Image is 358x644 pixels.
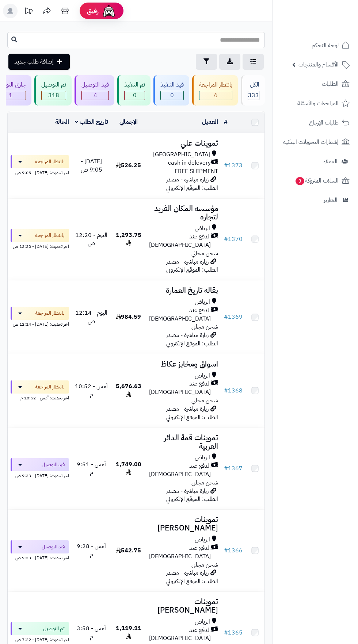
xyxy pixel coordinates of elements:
[149,544,211,561] span: الدفع عند [DEMOGRAPHIC_DATA]
[75,118,108,126] a: تاريخ الطلب
[116,75,152,106] a: تم التنفيذ 0
[309,118,339,128] span: طلبات الإرجاع
[166,405,218,422] span: زيارة مباشرة - مصدر الطلب: الموقع الإلكتروني
[191,396,218,405] span: شحن مجاني
[277,95,354,112] a: المراجعات والأسئلة
[11,242,69,250] div: اخر تحديث: [DATE] - 12:20 ص
[224,161,243,170] a: #1373
[295,176,339,186] span: السلات المتروكة
[239,75,266,106] a: الكل333
[42,91,66,100] span: 318
[224,118,228,126] a: #
[224,464,243,473] a: #1367
[77,542,106,559] span: أمس - 9:28 م
[55,118,69,126] a: الحالة
[283,137,339,147] span: إشعارات التحويلات البنكية
[277,114,354,131] a: طلبات الإرجاع
[195,372,210,380] span: الرياض
[224,235,243,244] a: #1370
[195,298,210,306] span: الرياض
[149,139,218,147] h3: تموينات علي
[161,91,183,100] div: 0
[175,167,218,176] span: FREE SHIPMENT
[102,4,116,18] img: ai-face.png
[87,7,99,15] span: رفيق
[35,232,65,239] span: بانتظار المراجعة
[160,81,184,89] div: قيد التنفيذ
[224,628,243,637] a: #1365
[224,628,228,637] span: #
[11,553,69,561] div: اخر تحديث: [DATE] - 9:33 ص
[116,231,141,248] span: 1,293.75
[149,598,218,614] h3: تموينات [PERSON_NAME]
[77,624,106,641] span: أمس - 3:58 م
[224,464,228,473] span: #
[116,546,141,555] span: 542.75
[149,360,218,368] h3: اسواق ومخابز عكاظ
[149,515,218,532] h3: تموينات [PERSON_NAME]
[248,81,259,89] div: الكل
[277,153,354,170] a: العملاء
[43,625,65,632] span: تم التوصيل
[195,536,210,544] span: الرياض
[191,75,239,106] a: بانتظار المراجعة 6
[149,380,211,396] span: الدفع عند [DEMOGRAPHIC_DATA]
[11,168,69,176] div: اخر تحديث: [DATE] - 9:05 ص
[277,75,354,93] a: الطلبات
[295,177,305,185] span: 3
[312,40,339,50] span: لوحة التحكم
[149,233,211,249] span: الدفع عند [DEMOGRAPHIC_DATA]
[277,133,354,151] a: إشعارات التحويلات البنكية
[81,157,102,174] span: [DATE] - 9:05 ص
[166,568,218,586] span: زيارة مباشرة - مصدر الطلب: الموقع الإلكتروني
[166,487,218,504] span: زيارة مباشرة - مصدر الطلب: الموقع الإلكتروني
[199,91,232,100] div: 6
[324,195,338,205] span: التقارير
[224,313,228,321] span: #
[224,546,228,555] span: #
[152,75,191,106] a: قيد التنفيذ 0
[35,383,65,391] span: بانتظار المراجعة
[297,98,339,108] span: المراجعات والأسئلة
[116,313,141,321] span: 984.59
[199,81,232,89] div: بانتظار المراجعة
[191,249,218,258] span: شحن مجاني
[82,91,108,100] span: 4
[224,386,243,395] a: #1368
[11,394,69,401] div: اخر تحديث: أمس - 10:52 م
[42,543,65,551] span: قيد التوصيل
[14,57,54,66] span: إضافة طلب جديد
[277,172,354,189] a: السلات المتروكة3
[19,4,38,20] a: تحديثات المنصة
[125,91,145,100] span: 0
[202,118,218,126] a: العميل
[298,60,339,70] span: الأقسام والمنتجات
[11,320,69,327] div: اخر تحديث: [DATE] - 12:14 ص
[11,635,69,643] div: اخر تحديث: [DATE] - 7:22 ص
[153,150,210,159] span: [GEOGRAPHIC_DATA]
[73,75,116,106] a: قيد التوصيل 4
[149,204,218,221] h3: مؤسسه المكان الفريد لتجاره
[119,118,138,126] a: الإجمالي
[8,54,70,70] a: إضافة طلب جديد
[116,161,141,170] span: 526.25
[149,306,211,323] span: الدفع عند [DEMOGRAPHIC_DATA]
[322,79,339,89] span: الطلبات
[81,81,109,89] div: قيد التوصيل
[42,461,65,468] span: قيد التوصيل
[77,460,106,477] span: أمس - 9:51 م
[149,434,218,451] h3: تموينات قمة الدائر العربية
[75,382,108,399] span: أمس - 10:52 م
[116,460,141,477] span: 1,749.00
[195,224,210,233] span: الرياض
[149,286,218,295] h3: بقاله تاريخ العمارة
[308,7,351,22] img: logo-2.png
[166,331,218,348] span: زيارة مباشرة - مصدر الطلب: الموقع الإلكتروني
[224,386,228,395] span: #
[191,478,218,487] span: شحن مجاني
[35,158,65,165] span: بانتظار المراجعة
[191,560,218,569] span: شحن مجاني
[35,310,65,317] span: بانتظار المراجعة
